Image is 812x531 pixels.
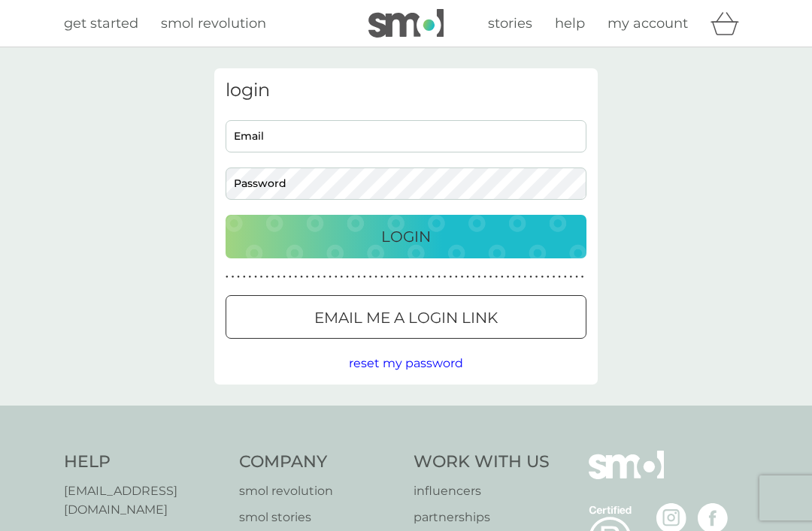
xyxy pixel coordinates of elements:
p: ● [483,273,486,281]
p: ● [335,273,338,281]
p: ● [564,273,567,281]
p: ● [317,273,320,281]
p: ● [271,273,274,281]
a: get started [64,13,138,35]
p: ● [323,273,326,281]
p: ● [524,273,527,281]
h3: login [226,80,586,101]
p: ● [265,273,268,281]
button: Login [226,215,586,258]
h4: Company [239,451,399,474]
span: reset my password [349,356,463,370]
h4: Work With Us [414,451,550,474]
p: ● [541,273,544,281]
span: my account [607,15,688,32]
p: ● [581,273,584,281]
p: ● [329,273,332,281]
p: ● [374,273,377,281]
img: smol [368,9,444,38]
p: ● [392,273,395,281]
a: partnerships [414,508,550,527]
p: ● [311,273,314,281]
span: get started [64,15,138,32]
p: ● [529,273,532,281]
p: ● [243,273,246,281]
p: ● [403,273,406,281]
p: ● [237,273,240,281]
p: ● [300,273,303,281]
p: ● [289,273,292,281]
p: ● [512,273,515,281]
p: ● [449,273,452,281]
a: influencers [414,481,550,501]
p: ● [472,273,475,281]
p: ● [553,273,556,281]
p: Login [381,225,431,249]
p: ● [415,273,418,281]
span: help [555,15,585,32]
p: ● [295,273,298,281]
p: ● [369,273,372,281]
p: ● [495,273,498,281]
a: [EMAIL_ADDRESS][DOMAIN_NAME] [64,481,224,520]
p: ● [232,273,235,281]
p: ● [438,273,441,281]
a: my account [607,13,688,35]
a: help [555,13,585,35]
p: ● [398,273,401,281]
p: ● [357,273,360,281]
p: ● [501,273,504,281]
p: ● [306,273,309,281]
h4: Help [64,451,224,474]
a: smol stories [239,508,399,527]
p: ● [409,273,412,281]
p: ● [570,273,573,281]
button: reset my password [349,354,463,373]
p: ● [575,273,578,281]
p: ● [386,273,389,281]
p: ● [432,273,435,281]
a: smol revolution [239,481,399,501]
p: ● [535,273,538,281]
p: ● [346,273,349,281]
p: ● [461,273,464,281]
p: ● [277,273,280,281]
p: ● [478,273,481,281]
p: ● [547,273,550,281]
p: ● [352,273,355,281]
p: ● [249,273,252,281]
p: ● [260,273,263,281]
p: ● [341,273,344,281]
p: ● [455,273,458,281]
p: ● [558,273,561,281]
p: ● [489,273,492,281]
p: ● [518,273,521,281]
p: ● [420,273,423,281]
img: smol [589,451,664,502]
span: smol revolution [161,15,266,32]
p: Email me a login link [314,306,498,330]
p: ● [380,273,383,281]
span: stories [488,15,532,32]
button: Email me a login link [226,295,586,339]
p: ● [426,273,429,281]
p: ● [507,273,510,281]
a: stories [488,13,532,35]
p: ● [254,273,257,281]
p: ● [226,273,229,281]
p: ● [283,273,286,281]
p: ● [363,273,366,281]
p: ● [444,273,447,281]
a: smol revolution [161,13,266,35]
p: ● [466,273,469,281]
div: basket [710,8,748,38]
